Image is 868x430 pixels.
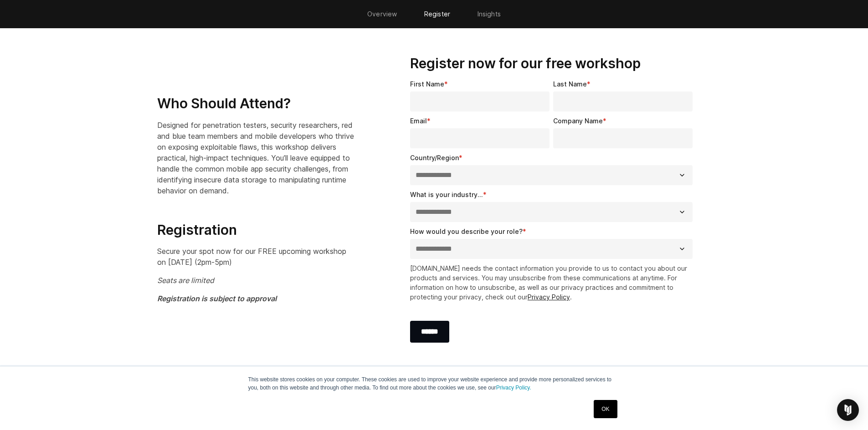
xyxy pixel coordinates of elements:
span: Country/Region [410,154,459,162]
em: Seats are limited [157,276,214,285]
span: How would you describe your role? [410,228,523,235]
div: Open Intercom Messenger [837,399,859,421]
em: Registration is subject to approval [157,294,277,303]
h3: Register now for our free workshop [410,55,697,72]
p: Secure your spot now for our FREE upcoming workshop on [DATE] (2pm-5pm) [157,246,355,268]
p: Designed for penetration testers, security researchers, red and blue team members and mobile deve... [157,120,355,196]
span: Last Name [553,80,587,88]
span: Email [410,117,427,125]
a: Privacy Policy [528,293,570,301]
h3: Registration [157,222,355,239]
span: Company Name [553,117,603,125]
p: This website stores cookies on your computer. These cookies are used to improve your website expe... [248,375,620,392]
span: First Name [410,80,444,88]
p: [DOMAIN_NAME] needs the contact information you provide to us to contact you about our products a... [410,263,697,302]
a: Privacy Policy. [496,384,531,391]
a: OK [594,400,617,418]
span: What is your industry... [410,191,483,198]
h3: Who Should Attend? [157,95,355,112]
